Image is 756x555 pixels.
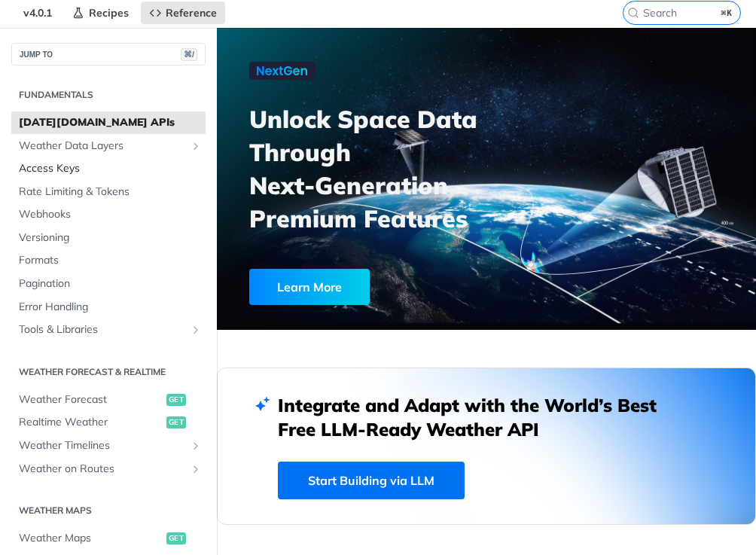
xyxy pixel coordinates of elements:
span: Formats [19,253,202,268]
a: Weather on RoutesShow subpages for Weather on Routes [11,458,206,480]
span: Realtime Weather [19,415,163,430]
button: Show subpages for Weather Data Layers [190,140,202,152]
a: Formats [11,249,206,272]
span: Reference [166,6,217,20]
button: Show subpages for Tools & Libraries [190,324,202,336]
a: Weather Mapsget [11,527,206,550]
a: Weather TimelinesShow subpages for Weather Timelines [11,435,206,457]
a: Versioning [11,227,206,249]
span: ⌘/ [181,48,197,61]
a: Reference [141,2,225,24]
a: Recipes [64,2,137,24]
span: get [166,416,186,428]
a: Realtime Weatherget [11,411,206,434]
kbd: ⌘K [718,5,736,20]
a: Weather Forecastget [11,389,206,411]
h3: Unlock Space Data Through Next-Generation Premium Features [249,102,503,235]
span: Tools & Libraries [19,322,186,337]
button: Show subpages for Weather on Routes [190,463,202,475]
span: get [166,532,186,544]
img: NextGen [249,62,316,80]
span: Weather Maps [19,531,163,546]
h2: Fundamentals [11,88,206,102]
a: Access Keys [11,157,206,180]
span: Weather on Routes [19,462,186,477]
span: Pagination [19,276,202,291]
a: Weather Data LayersShow subpages for Weather Data Layers [11,135,206,157]
div: Learn More [249,269,370,305]
span: Webhooks [19,207,202,222]
h2: Integrate and Adapt with the World’s Best Free LLM-Ready Weather API [278,393,695,441]
h2: Weather Maps [11,504,206,517]
a: Learn More [249,269,452,305]
span: Rate Limiting & Tokens [19,184,202,200]
span: get [166,394,186,406]
button: JUMP TO⌘/ [11,43,206,66]
span: Weather Data Layers [19,139,186,154]
a: Rate Limiting & Tokens [11,181,206,203]
a: [DATE][DOMAIN_NAME] APIs [11,111,206,134]
span: [DATE][DOMAIN_NAME] APIs [19,115,202,130]
a: Webhooks [11,203,206,226]
h2: Weather Forecast & realtime [11,365,206,379]
button: Show subpages for Weather Timelines [190,440,202,452]
span: Access Keys [19,161,202,176]
span: Error Handling [19,300,202,315]
a: Start Building via LLM [278,462,465,499]
span: Versioning [19,230,202,245]
a: Error Handling [11,296,206,319]
span: v4.0.1 [15,2,60,24]
span: Recipes [89,6,129,20]
svg: Search [627,7,639,19]
span: Weather Forecast [19,392,163,407]
a: Tools & LibrariesShow subpages for Tools & Libraries [11,319,206,341]
a: Pagination [11,273,206,295]
span: Weather Timelines [19,438,186,453]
